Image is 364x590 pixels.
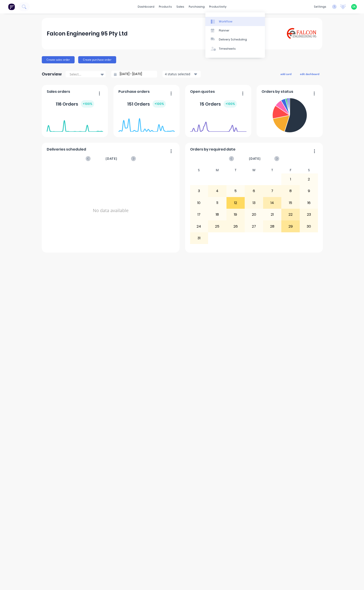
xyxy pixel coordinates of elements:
div: 21 [263,209,281,220]
div: 30 [300,221,318,232]
div: Workflow [219,20,232,24]
div: + 100 % [153,100,166,108]
div: 6 [245,185,263,197]
div: M [208,167,226,173]
div: 4 status selected [165,72,193,76]
div: 11 [208,197,226,208]
div: F [281,167,300,173]
a: Delivery Scheduling [205,35,265,44]
div: 16 [300,197,318,208]
div: 5 [227,185,245,197]
a: Workflow [205,17,265,26]
button: Create sales order [42,56,75,63]
div: S [300,167,318,173]
div: 31 [190,233,208,244]
span: [DATE] [249,156,261,161]
div: 17 [190,209,208,220]
div: 19 [227,209,245,220]
span: Sales orders [47,89,70,94]
div: products [157,3,174,10]
div: 20 [245,209,263,220]
div: Planner [219,29,229,33]
div: 14 [263,197,281,208]
div: Delivery Scheduling [219,38,247,42]
div: 116 Orders [56,100,94,108]
div: 15 Orders [200,100,237,108]
span: SK [352,5,356,9]
img: Factory [8,3,15,10]
div: 27 [245,221,263,232]
span: Orders by status [262,89,293,94]
div: + 100 % [224,100,237,108]
span: Purchase orders [118,89,150,94]
div: purchasing [186,3,207,10]
span: Open quotes [190,89,215,94]
div: S [190,167,208,173]
button: add card [277,71,294,77]
div: productivity [207,3,229,10]
a: dashboard [135,3,157,10]
div: No data available [47,167,175,254]
div: 151 Orders [127,100,166,108]
button: Create purchase order [78,56,116,63]
div: 3 [190,185,208,197]
button: edit dashboard [297,71,322,77]
img: Falcon Engineering 95 Pty Ltd [286,27,317,40]
div: 10 [190,197,208,208]
div: 24 [190,221,208,232]
div: 25 [208,221,226,232]
div: 26 [227,221,245,232]
div: 23 [300,209,318,220]
div: sales [174,3,186,10]
div: 8 [282,185,300,197]
div: 18 [208,209,226,220]
a: Planner [205,26,265,35]
a: Timesheets [205,44,265,53]
div: 9 [300,185,318,197]
div: Timesheets [219,47,236,51]
div: T [263,167,282,173]
div: 2 [300,174,318,185]
div: 28 [263,221,281,232]
span: [DATE] [106,156,117,161]
span: Deliveries scheduled [47,147,86,152]
div: 13 [245,197,263,208]
div: 12 [227,197,245,208]
div: + 100 % [81,100,94,108]
div: 29 [282,221,300,232]
div: 4 [208,185,226,197]
div: 7 [263,185,281,197]
div: T [226,167,245,173]
div: 1 [282,174,300,185]
div: W [245,167,263,173]
div: 22 [282,209,300,220]
div: 15 [282,197,300,208]
div: Overview [42,70,62,79]
div: settings [312,3,328,10]
div: Falcon Engineering 95 Pty Ltd [47,29,128,38]
button: 4 status selected [162,71,201,78]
